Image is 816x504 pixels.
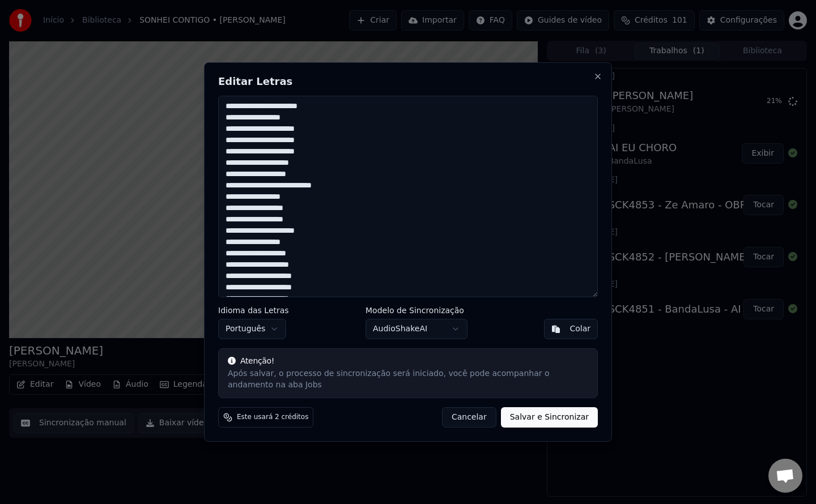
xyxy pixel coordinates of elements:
[218,76,598,87] h2: Editar Letras
[228,368,588,391] div: Após salvar, o processo de sincronização será iniciado, você pode acompanhar o andamento na aba Jobs
[569,323,590,335] div: Colar
[501,407,598,428] button: Salvar e Sincronizar
[442,407,496,428] button: Cancelar
[228,356,588,367] div: Atenção!
[218,306,289,314] label: Idioma das Letras
[237,413,308,422] span: Este usará 2 créditos
[544,319,598,339] button: Colar
[365,306,467,314] label: Modelo de Sincronização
